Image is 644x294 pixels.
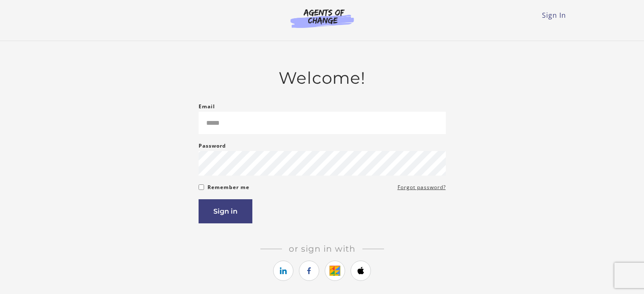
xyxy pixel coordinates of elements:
a: Sign In [542,11,566,20]
a: https://courses.thinkific.com/users/auth/apple?ss%5Breferral%5D=&ss%5Buser_return_to%5D=&ss%5Bvis... [351,261,371,281]
label: Email [199,102,215,112]
a: https://courses.thinkific.com/users/auth/facebook?ss%5Breferral%5D=&ss%5Buser_return_to%5D=&ss%5B... [299,261,319,281]
img: Agents of Change Logo [282,8,363,28]
a: Forgot password? [398,182,446,192]
label: Password [199,141,226,151]
label: Remember me [207,182,249,192]
a: https://courses.thinkific.com/users/auth/google?ss%5Breferral%5D=&ss%5Buser_return_to%5D=&ss%5Bvi... [325,261,345,281]
a: https://courses.thinkific.com/users/auth/linkedin?ss%5Breferral%5D=&ss%5Buser_return_to%5D=&ss%5B... [273,261,293,281]
span: Or sign in with [282,244,362,254]
button: Sign in [199,199,252,223]
h2: Welcome! [199,68,446,88]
